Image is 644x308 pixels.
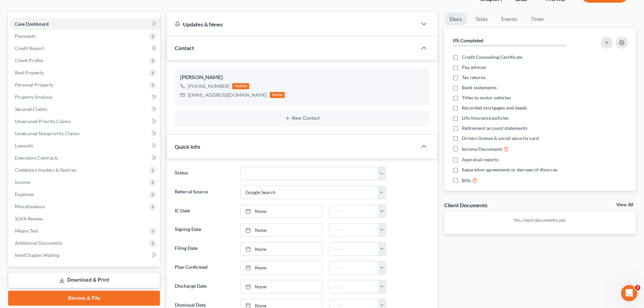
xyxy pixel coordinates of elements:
span: Lawsuits [15,143,33,148]
label: Status [171,167,237,180]
span: Payments [15,33,35,39]
span: Tax returns [462,74,485,81]
label: Filing Date [171,242,237,256]
a: None [241,261,322,274]
span: Bank statements [462,84,497,91]
span: Client Profile [15,57,43,63]
strong: 0% Completed [453,38,483,43]
div: mobile [232,83,249,89]
div: Updates & News [175,21,409,28]
a: Property Analysis [9,91,160,103]
span: Personal Property [15,82,53,88]
span: Expenses [15,191,34,197]
a: Docs [444,13,467,26]
a: Executory Contracts [9,152,160,164]
a: None [241,242,322,255]
span: Appraisal reports [462,156,499,163]
input: -- : -- [330,280,378,293]
span: Income [15,179,30,185]
span: Additional Documents [15,240,63,246]
input: -- : -- [330,205,378,218]
div: [PHONE_NUMBER] [188,83,230,90]
span: Drivers license & social security card [462,135,539,142]
span: Unsecured Priority Claims [15,118,71,124]
span: Miscellaneous [15,204,45,209]
a: SOFA Review [9,213,160,225]
p: No client documents yet. [450,217,630,223]
a: NextChapter Mailing [9,249,160,261]
button: New Contact [180,116,424,121]
div: [PERSON_NAME] [180,73,424,81]
a: Unsecured Nonpriority Claims [9,127,160,140]
span: 3 [635,285,640,290]
a: Review & File [8,291,160,306]
span: Executory Contracts [15,155,58,161]
span: Unsecured Nonpriority Claims [15,131,79,136]
span: Property Analysis [15,94,52,100]
label: Plan Confirmed [171,261,237,275]
input: -- : -- [330,242,378,255]
span: Quick Info [175,143,200,150]
span: Case Dashboard [15,21,49,27]
span: Recorded mortgages and deeds [462,104,527,111]
label: Discharge Date [171,280,237,293]
span: SOFA Review [15,216,43,221]
span: Separation agreements or decrees of divorces [462,166,557,173]
label: IC Date [171,205,237,218]
a: None [241,205,322,218]
span: Secured Claims [15,106,47,112]
span: Codebtors Insiders & Notices [15,167,76,173]
a: Credit Report [9,42,160,54]
a: Secured Claims [9,103,160,115]
input: -- : -- [330,261,378,274]
span: Retirement account statements [462,125,527,132]
span: Pay advices [462,64,486,71]
a: View All [616,203,633,207]
span: NextChapter Mailing [15,252,59,258]
div: Client Documents [444,202,487,209]
label: Signing Date [171,223,237,237]
span: Credit Counseling Certificate [462,54,522,61]
a: Unsecured Priority Claims [9,115,160,127]
span: Bills [462,177,471,184]
a: None [241,223,322,236]
iframe: Intercom live chat [621,285,637,301]
a: None [241,280,322,293]
span: Real Property [15,70,44,75]
span: Life insurance policies [462,115,508,121]
a: Lawsuits [9,140,160,152]
a: Case Dashboard [9,18,160,30]
span: Contact [175,45,194,51]
div: [EMAIL_ADDRESS][DOMAIN_NAME] [188,92,267,98]
a: Events [496,13,523,26]
label: Referral Source [171,186,237,199]
input: -- : -- [330,223,378,236]
a: Timer [525,13,550,26]
div: home [270,92,285,98]
span: Means Test [15,228,38,234]
a: Download & Print [8,272,160,288]
a: Tasks [470,13,493,26]
span: Credit Report [15,45,44,51]
span: Titles to motor vehicles [462,94,511,101]
span: Income Documents [462,146,502,152]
